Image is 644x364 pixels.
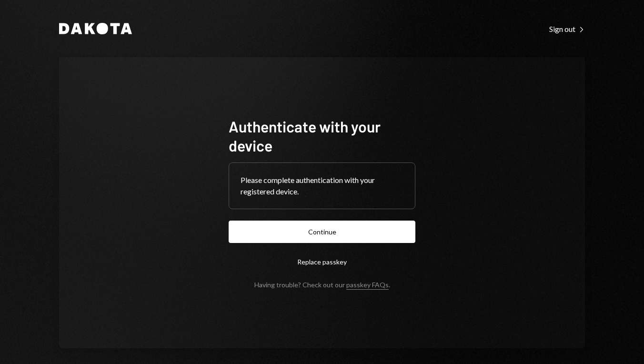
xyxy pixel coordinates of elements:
[549,23,585,34] a: Sign out
[229,117,415,155] h1: Authenticate with your device
[241,174,403,197] div: Please complete authentication with your registered device.
[549,24,585,34] div: Sign out
[346,281,389,290] a: passkey FAQs
[229,221,415,243] button: Continue
[254,281,390,289] div: Having trouble? Check out our .
[229,251,415,273] button: Replace passkey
